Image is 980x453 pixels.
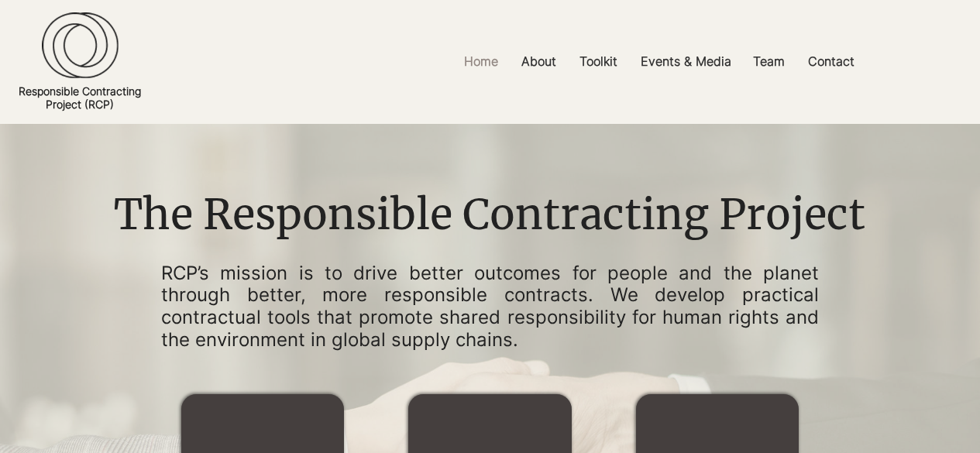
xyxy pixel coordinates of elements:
p: Toolkit [572,44,625,79]
a: Toolkit [568,44,629,79]
p: About [514,44,564,79]
a: Home [452,44,510,79]
a: Responsible ContractingProject (RCP) [19,84,141,111]
p: Team [745,44,793,79]
p: Home [456,44,506,79]
nav: Site [338,44,980,79]
a: About [510,44,568,79]
p: Events & Media [633,44,739,79]
a: Contact [796,44,866,79]
h1: The Responsible Contracting Project [102,186,876,245]
a: Team [741,44,796,79]
a: Events & Media [629,44,741,79]
p: RCP’s mission is to drive better outcomes for people and the planet through better, more responsi... [161,263,820,352]
p: Contact [800,44,862,79]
